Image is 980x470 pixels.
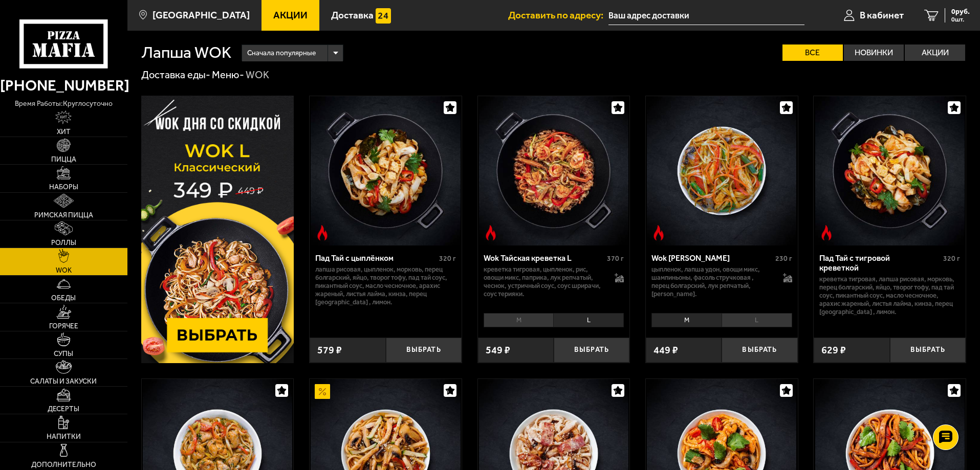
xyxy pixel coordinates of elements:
span: 230 г [775,254,792,263]
p: креветка тигровая, лапша рисовая, морковь, перец болгарский, яйцо, творог тофу, пад тай соус, пик... [819,275,960,316]
img: Острое блюдо [651,225,666,240]
span: Сначала популярные [247,43,316,63]
a: Острое блюдоWok Карри М [646,96,798,245]
span: Обеды [51,295,76,302]
button: Выбрать [554,338,629,363]
label: Все [782,44,843,61]
span: Акции [273,10,308,20]
div: Пад Тай с тигровой креветкой [819,253,941,273]
button: Выбрать [890,338,966,363]
img: Wok Карри М [647,96,796,245]
p: лапша рисовая, цыпленок, морковь, перец болгарский, яйцо, творог тофу, пад тай соус, пикантный со... [315,265,456,306]
img: Острое блюдо [315,225,330,240]
div: Wok Тайская креветка L [484,253,605,263]
span: В кабинет [860,10,904,20]
span: Горячее [49,323,78,330]
p: креветка тигровая, цыпленок, рис, овощи микс, паприка, лук репчатый, чеснок, устричный соус, соус... [484,265,605,298]
li: L [553,313,624,327]
span: Роллы [51,239,76,247]
li: L [722,313,792,327]
img: Острое блюдо [819,225,834,240]
span: [GEOGRAPHIC_DATA] [153,10,250,20]
span: Доставка [331,10,374,20]
h1: Лапша WOK [141,44,231,61]
img: Wok Тайская креветка L [479,96,628,245]
span: Римская пицца [34,212,93,219]
span: 549 ₽ [486,345,510,355]
span: WOK [56,267,72,274]
a: Меню- [212,69,244,81]
span: Салаты и закуски [30,378,97,385]
span: Дополнительно [31,461,96,468]
button: Выбрать [386,338,462,363]
span: 629 ₽ [821,345,846,355]
a: Острое блюдоПад Тай с тигровой креветкой [814,96,966,245]
img: Акционный [315,384,330,399]
label: Новинки [844,44,904,61]
img: 15daf4d41897b9f0e9f617042186c801.svg [376,8,391,24]
a: Доставка еды- [141,69,210,81]
span: Десерты [48,406,79,413]
span: Супы [54,350,73,357]
img: Острое блюдо [483,225,498,240]
li: M [484,313,554,327]
li: M [651,313,722,327]
span: Пицца [51,156,76,163]
span: 320 г [943,254,960,263]
span: Напитки [47,433,81,440]
p: цыпленок, лапша удон, овощи микс, шампиньоны, фасоль стручковая , перец болгарский, лук репчатый,... [651,265,773,298]
input: Ваш адрес доставки [608,6,804,25]
div: Пад Тай с цыплёнком [315,253,437,263]
span: 370 г [607,254,624,263]
span: Хит [57,128,71,136]
span: 0 руб. [951,8,970,15]
img: Пад Тай с тигровой креветкой [815,96,965,245]
span: 579 ₽ [317,345,342,355]
button: Выбрать [722,338,797,363]
div: WOK [246,69,269,82]
span: 449 ₽ [654,345,678,355]
span: 320 г [439,254,456,263]
span: Доставить по адресу: [508,10,608,20]
span: Санкт-Петербург, улица Крыленко, 35, подъезд 8 [608,6,804,25]
a: Острое блюдоWok Тайская креветка L [478,96,630,245]
span: 0 шт. [951,16,970,23]
img: Пад Тай с цыплёнком [311,96,460,245]
div: Wok [PERSON_NAME] [651,253,773,263]
a: Острое блюдоПад Тай с цыплёнком [310,96,462,245]
span: Наборы [49,184,78,191]
label: Акции [905,44,965,61]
